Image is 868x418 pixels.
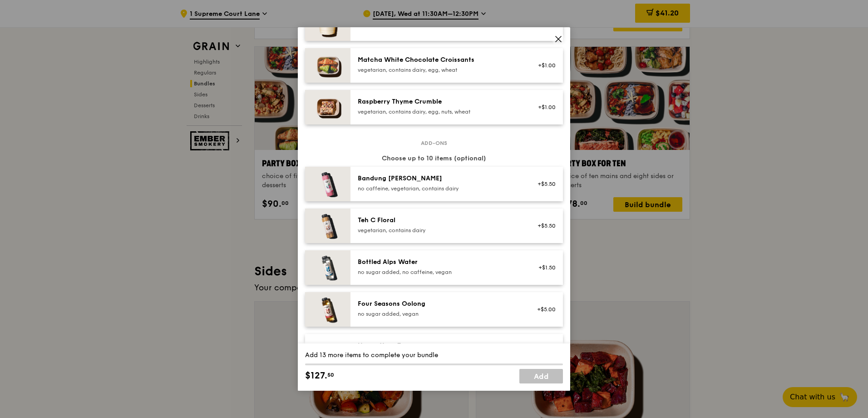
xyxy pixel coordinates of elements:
div: Bandung [PERSON_NAME] [358,174,521,183]
div: +$5.50 [532,180,556,188]
div: Teh C Floral [358,216,521,225]
div: Matcha White Chocolate Croissants [358,55,521,65]
div: Raspberry Thyme Crumble [358,97,521,106]
img: daily_normal_HORZ-bottled-alps-water.jpg [305,250,350,285]
span: Add-ons [417,139,451,147]
div: Four Seasons Oolong [358,299,521,309]
div: Choose up to 10 items (optional) [305,154,563,163]
div: no sugar added, vegan [358,310,521,318]
div: +$5.00 [532,306,556,313]
div: vegetarian, contains dairy, egg, wheat [358,66,521,74]
div: +$1.00 [532,104,556,111]
div: +$5.50 [532,222,556,229]
div: Bottled Alps Water [358,258,521,267]
span: $127. [305,369,327,383]
img: daily_normal_Raspberry_Thyme_Crumble__Horizontal_.jpg [305,90,350,124]
div: Honey Yuzu Tea [358,341,521,350]
img: daily_normal_Matcha_White_Chocolate_Croissants-HORZ.jpg [305,48,350,83]
span: 50 [327,371,334,378]
div: Add 13 more items to complete your bundle [305,351,563,360]
div: no caffeine, vegetarian, contains dairy [358,185,521,192]
img: daily_normal_HORZ-four-seasons-oolong.jpg [305,292,350,327]
img: daily_normal_HORZ-bandung-gao.jpg [305,167,350,201]
img: daily_normal_HORZ-teh-c-floral.jpg [305,209,350,243]
a: Add [519,369,563,383]
div: +$1.00 [532,62,556,69]
div: +$1.50 [532,264,556,271]
div: vegetarian, contains dairy, egg, nuts, wheat [358,108,521,115]
div: vegetarian, contains dairy [358,227,521,234]
div: no sugar added, no caffeine, vegan [358,269,521,276]
img: loading.jpg [305,334,350,368]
